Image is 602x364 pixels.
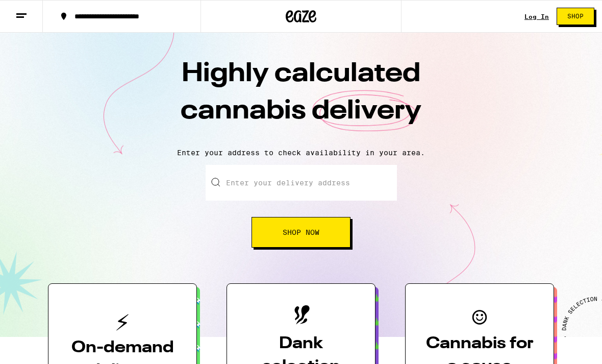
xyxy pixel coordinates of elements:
[567,13,584,19] span: Shop
[557,8,594,25] button: Shop
[122,56,480,140] h1: Highly calculated cannabis delivery
[549,8,602,25] a: Shop
[524,13,549,20] a: Log In
[252,217,350,248] button: Shop Now
[206,165,397,201] input: Enter your delivery address
[10,149,592,157] p: Enter your address to check availability in your area.
[283,229,319,236] span: Shop Now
